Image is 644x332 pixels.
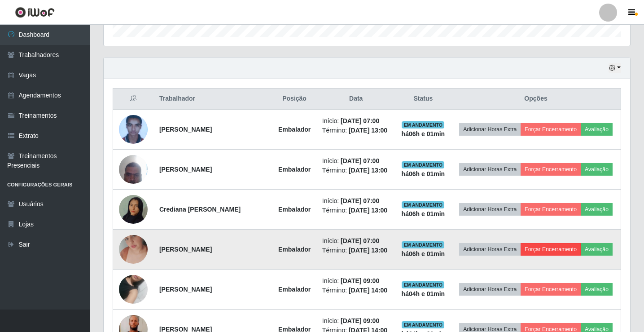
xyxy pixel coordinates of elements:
[159,246,212,253] strong: [PERSON_NAME]
[521,163,581,176] button: Forçar Encerramento
[341,117,379,124] time: [DATE] 07:00
[349,167,387,174] time: [DATE] 13:00
[322,286,390,295] li: Término:
[349,287,387,294] time: [DATE] 14:00
[159,166,212,173] strong: [PERSON_NAME]
[341,317,379,324] time: [DATE] 09:00
[581,163,613,176] button: Avaliação
[272,89,317,110] th: Posição
[349,247,387,254] time: [DATE] 13:00
[322,276,390,286] li: Início:
[459,283,521,296] button: Adicionar Horas Extra
[402,321,444,328] span: EM ANDAMENTO
[278,206,311,213] strong: Embalador
[521,283,581,296] button: Forçar Encerramento
[322,156,390,166] li: Início:
[581,283,613,296] button: Avaliação
[119,224,148,275] img: 1750121846688.jpeg
[278,126,311,133] strong: Embalador
[395,89,451,110] th: Status
[402,210,445,217] strong: há 06 h e 01 min
[402,201,444,208] span: EM ANDAMENTO
[402,281,444,288] span: EM ANDAMENTO
[521,243,581,256] button: Forçar Encerramento
[159,286,212,293] strong: [PERSON_NAME]
[341,277,379,284] time: [DATE] 09:00
[459,203,521,216] button: Adicionar Horas Extra
[459,123,521,136] button: Adicionar Horas Extra
[119,264,148,315] img: 1700235311626.jpeg
[322,246,390,255] li: Término:
[402,250,445,257] strong: há 06 h e 01 min
[322,166,390,175] li: Término:
[521,123,581,136] button: Forçar Encerramento
[278,286,311,293] strong: Embalador
[402,121,444,128] span: EM ANDAMENTO
[341,197,379,204] time: [DATE] 07:00
[154,89,272,110] th: Trabalhador
[402,161,444,168] span: EM ANDAMENTO
[581,243,613,256] button: Avaliação
[349,127,387,134] time: [DATE] 13:00
[317,89,395,110] th: Data
[322,126,390,135] li: Término:
[119,184,148,235] img: 1755289367859.jpeg
[581,123,613,136] button: Avaliação
[402,130,445,137] strong: há 06 h e 01 min
[341,237,379,244] time: [DATE] 07:00
[322,206,390,215] li: Término:
[119,150,148,188] img: 1722619557508.jpeg
[322,196,390,206] li: Início:
[278,166,311,173] strong: Embalador
[581,203,613,216] button: Avaliação
[159,206,241,213] strong: Crediana [PERSON_NAME]
[159,126,212,133] strong: [PERSON_NAME]
[521,203,581,216] button: Forçar Encerramento
[402,170,445,177] strong: há 06 h e 01 min
[402,241,444,248] span: EM ANDAMENTO
[322,236,390,246] li: Início:
[451,89,621,110] th: Opções
[459,163,521,176] button: Adicionar Horas Extra
[278,246,311,253] strong: Embalador
[341,157,379,164] time: [DATE] 07:00
[119,111,148,148] img: 1673386012464.jpeg
[15,7,55,18] img: CoreUI Logo
[349,207,387,214] time: [DATE] 13:00
[322,116,390,126] li: Início:
[459,243,521,256] button: Adicionar Horas Extra
[322,316,390,326] li: Início:
[402,290,445,297] strong: há 04 h e 01 min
